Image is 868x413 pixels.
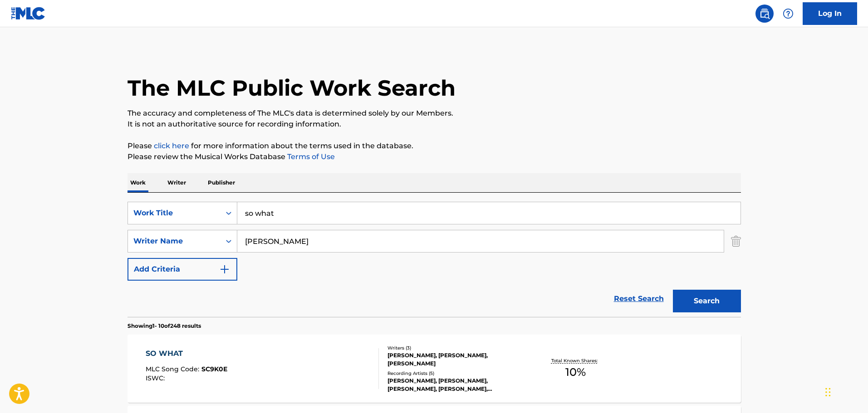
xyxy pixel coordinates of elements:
[387,345,525,351] div: Writers ( 3 )
[673,290,741,312] button: Search
[128,173,148,192] p: Work
[783,8,794,19] img: help
[128,119,741,130] p: It is not an authoritative source for recording information.
[219,264,230,275] img: 9d2ae6d4665cec9f34b9.svg
[565,364,586,380] span: 10 %
[551,357,600,364] p: Total Known Shares:
[146,374,167,382] span: ISWC :
[128,335,741,403] a: SO WHATMLC Song Code:SC9K0EISWC:Writers (3)[PERSON_NAME], [PERSON_NAME], [PERSON_NAME]Recording A...
[128,141,741,151] p: Please for more information about the terms used in the database.
[201,365,227,373] span: SC9K0E
[128,151,741,162] p: Please review the Musical Works Database
[609,289,668,309] a: Reset Search
[823,369,868,413] iframe: Chat Widget
[387,351,525,368] div: [PERSON_NAME], [PERSON_NAME], [PERSON_NAME]
[387,377,525,393] div: [PERSON_NAME], [PERSON_NAME], [PERSON_NAME], [PERSON_NAME], [PERSON_NAME]
[133,208,215,219] div: Work Title
[387,370,525,377] div: Recording Artists ( 5 )
[128,74,456,102] h1: The MLC Public Work Search
[154,141,189,150] a: click here
[11,7,46,20] img: MLC Logo
[146,348,227,359] div: SO WHAT
[825,379,831,406] div: Drag
[128,202,741,317] form: Search Form
[755,5,774,23] a: Public Search
[165,173,189,192] p: Writer
[128,322,201,330] p: Showing 1 - 10 of 248 results
[133,236,215,247] div: Writer Name
[731,230,741,253] img: Delete Criterion
[128,258,237,281] button: Add Criteria
[759,8,770,19] img: search
[205,173,238,192] p: Publisher
[146,365,201,373] span: MLC Song Code :
[803,2,857,25] a: Log In
[285,152,335,161] a: Terms of Use
[128,108,741,119] p: The accuracy and completeness of The MLC's data is determined solely by our Members.
[779,5,797,23] div: Help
